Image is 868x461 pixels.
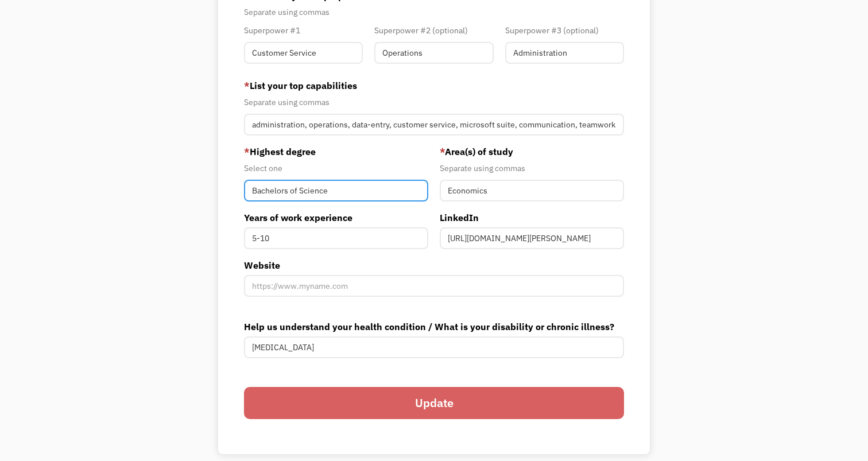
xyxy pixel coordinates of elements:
input: Videography, photography, accounting [244,114,623,135]
label: Area(s) of study [440,145,624,158]
label: Help us understand your health condition / What is your disability or chronic illness? [244,320,623,334]
label: Highest degree [244,145,428,158]
input: 5-10 [244,227,428,249]
input: Update [244,387,623,419]
input: https://www.myname.com [244,275,623,297]
label: LinkedIn [440,211,624,224]
label: Website [244,258,623,272]
div: Separate using commas [440,161,624,175]
input: Deafness, Depression, Diabetes [244,336,623,358]
div: Superpower #3 (optional) [505,24,624,37]
label: Years of work experience [244,211,428,224]
input: https://www.linkedin.com/in/example [440,227,624,249]
div: Select one [244,161,428,175]
div: Separate using commas [244,5,623,19]
div: Superpower #2 (optional) [374,24,493,37]
label: List your top capabilities [244,79,623,92]
div: Separate using commas [244,95,623,109]
input: Anthropology, Education [440,180,624,202]
input: Masters [244,180,428,202]
div: Superpower #1 [244,24,363,37]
